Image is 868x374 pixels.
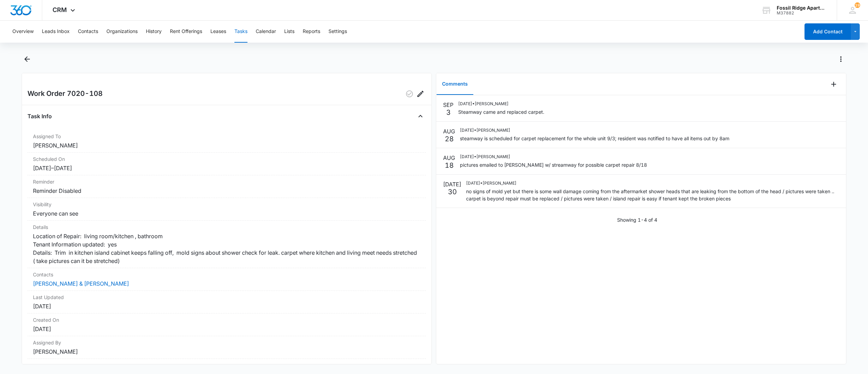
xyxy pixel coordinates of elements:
[415,111,426,122] button: Close
[27,198,426,221] div: VisibilityEveryone can see
[27,112,52,120] h4: Task Info
[33,232,420,265] dd: Location of Repair: living room/kitchen , bathroom Tenant Information updated: yes Details: Trim ...
[33,133,420,140] dt: Assigned To
[42,21,70,43] button: Leads Inbox
[33,339,420,346] dt: Assigned By
[33,178,420,185] dt: Reminder
[33,348,420,356] dd: [PERSON_NAME]
[53,6,67,13] span: CRM
[146,21,162,43] button: History
[33,223,420,231] dt: Details
[466,188,839,202] p: no signs of mold yet but there is some wall damage coming from the aftermarket shower heads that ...
[777,5,827,11] div: account name
[460,135,729,142] p: steamway is scheduled for carpet replacement for the whole unit 9/3; resident was notified to hav...
[33,325,420,333] dd: [DATE]
[12,21,34,43] button: Overview
[170,21,202,43] button: Rent Offerings
[33,280,129,287] a: [PERSON_NAME] & [PERSON_NAME]
[855,2,860,8] div: notifications count
[33,187,420,195] dd: Reminder Disabled
[460,154,647,160] p: [DATE] • [PERSON_NAME]
[460,161,647,168] p: pictures emailed to [PERSON_NAME] w/ streamway for possible carpet repair 8/18
[33,209,420,218] dd: Everyone can see
[443,127,455,135] p: AUG
[828,79,839,90] button: Add Comment
[33,302,420,310] dd: [DATE]
[446,109,451,116] p: 3
[415,88,426,99] button: Edit
[234,21,247,43] button: Tasks
[33,155,420,163] dt: Scheduled On
[33,201,420,208] dt: Visibility
[443,180,461,188] p: [DATE]
[458,108,544,115] p: Steamway came and replaced carpet.
[777,11,827,15] div: account id
[448,188,457,195] p: 30
[27,268,426,291] div: Contacts[PERSON_NAME] & [PERSON_NAME]
[33,294,420,301] dt: Last Updated
[106,21,138,43] button: Organizations
[466,180,839,186] p: [DATE] • [PERSON_NAME]
[27,88,103,99] h2: Work Order 7020-108
[27,175,426,198] div: ReminderReminder Disabled
[27,153,426,175] div: Scheduled On[DATE]–[DATE]
[27,313,426,336] div: Created On[DATE]
[443,154,455,162] p: AUG
[445,135,454,142] p: 28
[27,291,426,313] div: Last Updated[DATE]
[437,74,473,95] button: Comments
[805,23,851,40] button: Add Contact
[33,316,420,323] dt: Created On
[303,21,320,43] button: Reports
[328,21,347,43] button: Settings
[284,21,294,43] button: Lists
[210,21,226,43] button: Leases
[22,54,33,65] button: Back
[617,216,657,223] p: Showing 1-4 of 4
[33,141,420,150] dd: [PERSON_NAME]
[458,101,544,107] p: [DATE] • [PERSON_NAME]
[33,164,420,172] dd: [DATE] – [DATE]
[443,101,453,109] p: SEP
[460,127,729,133] p: [DATE] • [PERSON_NAME]
[256,21,276,43] button: Calendar
[27,336,426,359] div: Assigned By[PERSON_NAME]
[855,2,860,8] span: 19
[445,162,454,169] p: 18
[33,271,420,278] dt: Contacts
[27,221,426,268] div: DetailsLocation of Repair: living room/kitchen , bathroom Tenant Information updated: yes Details...
[78,21,98,43] button: Contacts
[835,54,846,65] button: Actions
[27,130,426,153] div: Assigned To[PERSON_NAME]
